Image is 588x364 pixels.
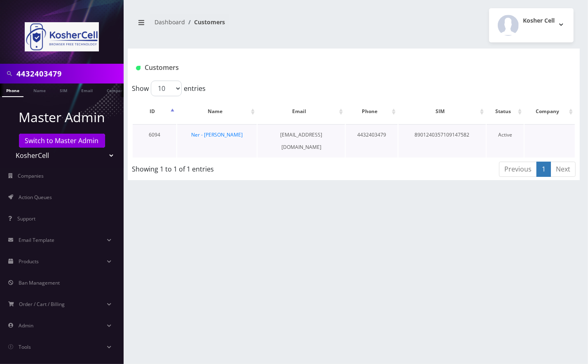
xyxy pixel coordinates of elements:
[151,81,182,96] select: Showentries
[103,83,130,96] a: Company
[155,18,185,26] a: Dashboard
[19,343,31,350] span: Tools
[132,161,311,174] div: Showing 1 to 1 of 1 entries
[18,172,44,179] span: Companies
[77,83,97,96] a: Email
[19,236,54,243] span: Email Template
[25,22,99,51] img: KosherCell
[191,131,243,138] a: Ner - [PERSON_NAME]
[398,124,486,158] td: 8901240357109147582
[56,83,71,96] a: SIM
[258,100,345,123] th: Email: activate to sort column ascending
[134,14,348,37] nav: breadcrumb
[487,100,523,123] th: Status: activate to sort column ascending
[2,83,23,97] a: Phone
[133,124,176,158] td: 6094
[19,134,105,148] a: Switch to Master Admin
[525,100,575,123] th: Company: activate to sort column ascending
[499,162,537,177] a: Previous
[19,322,33,329] span: Admin
[177,100,257,123] th: Name: activate to sort column ascending
[17,215,35,222] span: Support
[489,8,574,42] button: Kosher Cell
[551,162,576,177] a: Next
[19,279,60,286] span: Ban Management
[29,83,50,96] a: Name
[19,194,52,201] span: Action Queues
[16,66,122,81] input: Search in Company
[185,18,225,26] li: Customers
[258,124,345,158] td: [EMAIL_ADDRESS][DOMAIN_NAME]
[346,124,397,158] td: 4432403479
[19,258,39,265] span: Products
[132,81,206,96] label: Show entries
[398,100,486,123] th: SIM: activate to sort column ascending
[523,17,555,24] h2: Kosher Cell
[487,124,523,158] td: Active
[19,301,65,308] span: Order / Cart / Billing
[536,162,551,177] a: 1
[136,64,497,72] h1: Customers
[133,100,176,123] th: ID: activate to sort column descending
[346,100,397,123] th: Phone: activate to sort column ascending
